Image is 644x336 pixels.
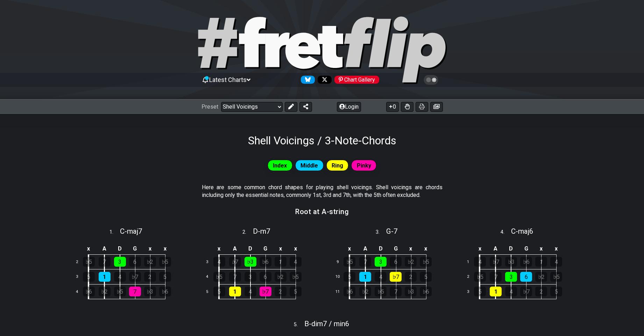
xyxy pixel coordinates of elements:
[242,228,253,236] span: 2 .
[405,287,417,296] div: ♭3
[334,76,379,84] div: Chart Gallery
[420,272,432,282] div: 5
[253,227,270,235] span: D - m7
[359,272,371,282] div: 1
[159,257,171,267] div: ♭5
[511,227,533,235] span: C - maj6
[288,243,303,255] td: x
[359,257,371,267] div: 7
[405,272,417,282] div: 2
[260,272,271,282] div: 6
[213,287,225,296] div: 5
[245,287,256,296] div: 4
[211,243,227,255] td: x
[490,272,502,282] div: 7
[298,76,315,84] a: Follow #fretflip at Bluesky
[202,254,219,269] td: 3
[202,184,443,199] p: Here are some common chord shapes for playing shell voicings. Shell voicings are chords including...
[520,272,532,282] div: 6
[401,102,413,112] button: Toggle Dexterity for all fretkits
[227,243,243,255] td: A
[344,257,355,267] div: ♭5
[109,228,120,236] span: 1 .
[290,257,302,267] div: 4
[260,287,271,296] div: ♭7
[474,287,486,296] div: 5
[463,284,480,299] td: 3
[97,243,112,255] td: A
[144,272,156,282] div: 2
[337,102,361,112] button: Login
[258,243,273,255] td: G
[388,243,403,255] td: G
[535,257,547,267] div: 1
[474,257,486,267] div: 4
[344,272,355,282] div: 5
[273,243,288,255] td: x
[332,76,379,84] a: #fretflip at Pinterest
[273,160,287,171] span: Index
[418,243,433,255] td: x
[505,287,517,296] div: 4
[416,102,428,112] button: Print
[144,287,156,296] div: ♭3
[129,257,141,267] div: 6
[83,287,95,296] div: ♭6
[159,272,171,282] div: 5
[386,227,398,235] span: G - 7
[229,257,241,267] div: ♭7
[260,257,271,267] div: ♭6
[463,269,480,284] td: 2
[503,243,519,255] td: D
[405,257,417,267] div: ♭2
[519,243,534,255] td: G
[375,287,387,296] div: ♭5
[490,257,502,267] div: ♭7
[112,243,128,255] td: D
[142,243,157,255] td: x
[520,257,532,267] div: ♭6
[245,257,256,267] div: ♭3
[373,243,388,255] td: D
[463,254,480,269] td: 1
[375,257,387,267] div: 3
[375,272,387,282] div: 4
[129,287,141,296] div: 7
[550,272,562,282] div: ♭5
[229,272,241,282] div: 7
[474,272,486,282] div: ♭5
[304,320,349,328] span: B - dim7 / min6
[390,257,402,267] div: 6
[275,272,286,282] div: ♭2
[243,243,258,255] td: D
[99,287,111,296] div: ♭2
[420,257,432,267] div: ♭5
[472,243,488,255] td: x
[129,272,141,282] div: ♭7
[550,257,562,267] div: 4
[290,272,302,282] div: ♭5
[114,257,126,267] div: 3
[520,287,532,296] div: ♭7
[430,102,443,112] button: Create image
[505,257,517,267] div: ♭3
[535,272,547,282] div: ♭2
[72,269,89,284] td: 3
[427,77,435,83] span: Toggle light / dark theme
[550,287,562,296] div: 5
[83,272,95,282] div: 5
[403,243,418,255] td: x
[120,227,142,235] span: C - maj7
[201,103,218,110] span: Preset
[344,287,355,296] div: ♭6
[72,254,89,269] td: 2
[505,272,517,282] div: 3
[386,102,399,112] button: 0
[209,76,247,83] span: Latest Charts
[248,134,396,147] h1: Shell Voicings / 3-Note-Chords
[275,257,286,267] div: 1
[534,243,549,255] td: x
[213,272,225,282] div: ♭5
[549,243,564,255] td: x
[99,272,111,282] div: 1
